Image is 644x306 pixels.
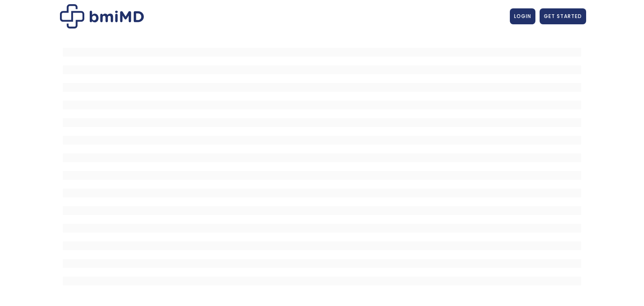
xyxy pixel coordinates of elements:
iframe: MDI Patient Messaging Portal [63,39,581,290]
a: GET STARTED [540,8,586,24]
a: LOGIN [510,8,535,24]
img: Patient Messaging Portal [60,4,144,29]
span: LOGIN [514,13,531,20]
span: GET STARTED [544,13,582,20]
